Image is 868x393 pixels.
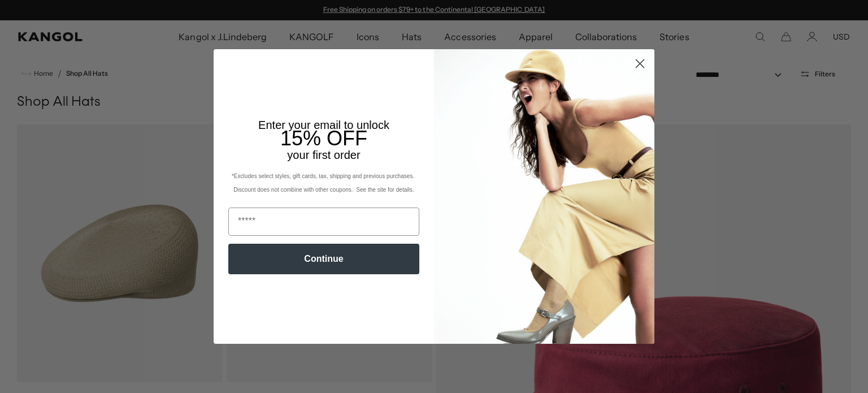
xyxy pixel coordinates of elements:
img: 93be19ad-e773-4382-80b9-c9d740c9197f.jpeg [434,49,654,343]
span: 15% OFF [280,127,367,150]
span: *Excludes select styles, gift cards, tax, shipping and previous purchases. Discount does not comb... [232,173,416,193]
button: Close dialog [630,54,650,74]
span: your first order [287,149,360,161]
input: Email [228,208,419,236]
button: Continue [228,244,419,274]
span: Enter your email to unlock [258,119,389,131]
